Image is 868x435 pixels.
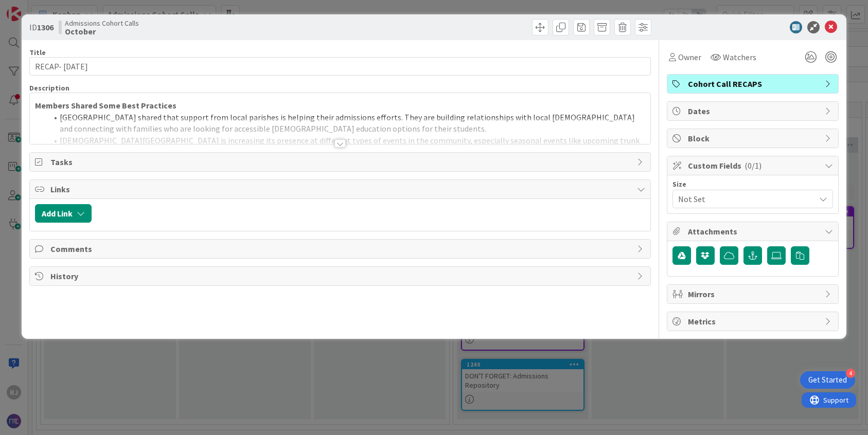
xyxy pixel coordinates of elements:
span: Comments [50,243,632,255]
span: ( 0/1 ) [745,160,761,171]
span: History [50,270,632,282]
strong: Members Shared Some Best Practices [35,100,176,111]
span: ID [29,21,54,33]
span: Links [50,183,632,195]
span: Cohort Call RECAPS [688,78,820,90]
span: Description [29,83,69,93]
span: Custom Fields [688,159,820,172]
div: Open Get Started checklist, remaining modules: 4 [800,371,855,389]
span: Mirrors [688,288,820,300]
b: 1306 [37,22,54,32]
li: [GEOGRAPHIC_DATA] shared that support from local parishes is helping their admissions efforts. Th... [47,112,645,135]
div: Size [672,180,833,188]
div: To enrich screen reader interactions, please activate Accessibility in Grammarly extension settings [30,98,650,144]
div: 4 [846,369,855,378]
span: Watchers [723,51,756,63]
input: type card name here... [29,57,651,76]
span: Metrics [688,315,820,328]
label: Title [29,48,46,57]
b: October [65,27,139,35]
button: Add Link [35,204,92,223]
span: Dates [688,105,820,117]
span: Owner [678,51,701,63]
span: Admissions Cohort Calls [65,19,139,27]
span: Block [688,132,820,144]
span: Tasks [50,156,632,168]
div: Get Started [808,375,847,385]
span: Support [22,2,47,14]
span: Not Set [678,192,810,206]
span: Attachments [688,225,820,238]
